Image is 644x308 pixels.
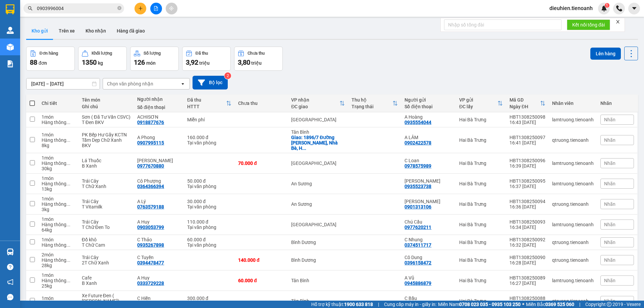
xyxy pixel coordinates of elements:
[552,101,594,106] div: Nhân viên
[146,60,156,66] span: món
[605,3,609,8] sup: 1
[42,222,75,227] div: Hàng thông thường
[42,207,75,212] div: 3 kg
[509,281,545,286] div: 16:27 [DATE]
[82,137,131,148] div: Tấm Dẹp Chữ Xanh BKV
[82,281,131,286] div: B Xanh
[628,3,640,14] button: caret-down
[98,60,103,66] span: kg
[42,132,75,137] div: 1 món
[604,298,615,304] span: Nhãn
[604,240,615,245] span: Nhãn
[509,275,545,281] div: HBT1308250089
[137,163,164,169] div: 0977670880
[348,95,401,112] th: Toggle SortBy
[552,240,594,245] div: qtruong.tienoanh
[42,196,75,201] div: 1 món
[405,199,452,204] div: C Hương
[405,281,431,286] div: 0945886879
[604,117,615,122] span: Nhãn
[187,242,231,248] div: Tại văn phòng
[405,184,431,189] div: 0935523738
[42,186,75,192] div: 13 kg
[187,204,231,209] div: Tại văn phòng
[405,296,452,301] div: C Bầu
[82,219,131,225] div: Trái Cây
[405,163,431,169] div: 0978575989
[459,278,503,283] div: Hai Bà Trưng
[82,97,131,103] div: Tên món
[509,255,545,260] div: HBT1308250090
[291,181,345,186] div: An Sương
[579,301,580,308] span: |
[137,120,164,125] div: 0918877676
[137,199,180,204] div: A Lý
[604,257,615,263] span: Nhãn
[552,137,594,143] div: qtruong.tienoanh
[238,278,284,283] div: 60.000 đ
[604,222,615,227] span: Nhãn
[137,158,180,163] div: C Hương
[7,264,13,270] span: question-circle
[42,101,75,106] div: Chi tiết
[552,181,594,186] div: lamtruong.tienoanh
[107,80,153,87] div: Chọn văn phòng nhận
[199,60,210,66] span: triệu
[238,257,284,263] div: 140.000 đ
[7,248,14,255] img: warehouse-icon
[405,225,431,230] div: 0977620211
[459,302,521,307] strong: 0708 023 035 - 0935 103 250
[66,242,70,248] span: ...
[169,6,174,11] span: aim
[187,178,231,184] div: 50.000 đ
[42,114,75,120] div: 1 món
[291,129,345,135] div: Tân Bình
[42,120,75,125] div: Hàng thông thường
[42,166,75,171] div: 30 kg
[66,278,70,283] span: ...
[384,301,436,308] span: Cung cấp máy in - giấy in:
[509,104,540,109] div: Ngày ĐH
[509,296,545,301] div: HBT1308250088
[344,302,373,307] strong: 1900 633 818
[187,97,226,103] div: Đã thu
[7,294,13,300] span: message
[186,58,198,66] span: 3,92
[42,143,75,148] div: 8 kg
[7,27,14,34] img: warehouse-icon
[459,240,503,245] div: Hai Bà Trưng
[66,137,70,143] span: ...
[78,47,127,71] button: Khối lượng1350kg
[117,5,121,12] span: close-circle
[82,114,131,120] div: Sơn ( Đã Tư Vấn CSVC)
[66,201,70,207] span: ...
[137,140,164,145] div: 0907995115
[459,161,503,166] div: Hai Bà Trưng
[82,242,131,248] div: T Chữ Cam
[238,161,284,166] div: 70.000 đ
[137,178,180,184] div: Cô Phượng
[572,21,605,28] span: Kết nối tổng đài
[291,240,345,245] div: Bình Dương
[137,296,180,301] div: C Hiền
[506,95,549,112] th: Toggle SortBy
[552,117,594,122] div: lamtruong.tienoanh
[137,97,180,102] div: Người nhận
[459,201,503,207] div: Hai Bà Trưng
[187,219,231,225] div: 110.000 đ
[604,161,615,166] span: Nhãn
[405,219,452,225] div: Chú Cầu
[42,272,75,278] div: 1 món
[40,51,58,56] div: Đơn hàng
[53,23,80,39] button: Trên xe
[7,60,14,67] img: solution-icon
[552,161,594,166] div: lamtruong.tienoanh
[509,237,545,242] div: HBT1308250092
[522,303,524,306] span: ⚪️
[302,145,306,151] span: ...
[459,137,503,143] div: Hai Bà Trưng
[66,257,70,263] span: ...
[509,184,545,189] div: 16:37 [DATE]
[552,201,594,207] div: qtruong.tienoanh
[82,58,97,66] span: 1350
